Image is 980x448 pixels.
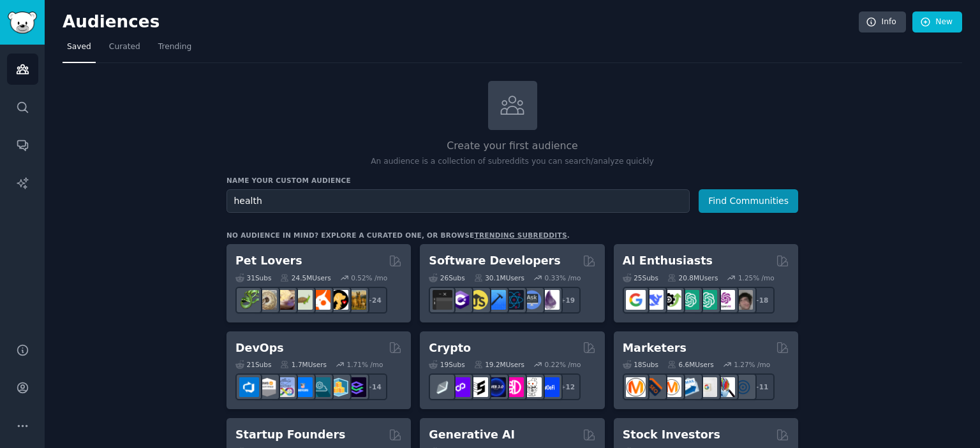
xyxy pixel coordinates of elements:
h2: Audiences [63,12,859,33]
img: googleads [697,377,717,397]
a: New [912,11,962,33]
img: dogbreed [346,290,366,310]
div: + 14 [360,373,387,400]
div: 19.2M Users [474,360,524,369]
div: + 11 [748,373,775,400]
img: bigseo [644,377,664,397]
img: software [433,290,452,310]
a: Info [859,11,906,33]
img: AWS_Certified_Experts [257,377,277,397]
div: 18 Sub s [623,360,658,369]
div: 1.27 % /mo [734,360,770,369]
img: GoogleGeminiAI [626,290,646,310]
img: AskComputerScience [522,290,542,310]
img: AskMarketing [662,377,681,397]
img: herpetology [239,290,259,310]
img: reactnative [504,290,524,310]
a: Saved [63,37,96,63]
div: 0.33 % /mo [545,273,581,282]
img: PlatformEngineers [346,377,366,397]
img: ethstaker [468,377,488,397]
img: AItoolsCatalog [662,290,681,310]
div: 30.1M Users [474,273,524,282]
h2: Stock Investors [623,427,720,443]
img: chatgpt_promptDesign [679,290,699,310]
img: DeepSeek [644,290,664,310]
img: cockatiel [311,290,330,310]
button: Find Communities [699,189,798,213]
img: MarketingResearch [715,377,735,397]
div: + 24 [360,287,387,314]
h2: Software Developers [429,253,560,269]
h2: AI Enthusiasts [623,253,713,269]
img: chatgpt_prompts_ [697,290,717,310]
img: elixir [540,290,560,310]
img: defi_ [540,377,560,397]
img: CryptoNews [522,377,542,397]
h2: Crypto [429,340,471,356]
div: + 19 [554,287,581,314]
img: PetAdvice [329,290,348,310]
h2: Create your first audience [226,138,798,154]
div: 1.7M Users [280,360,327,369]
span: Curated [109,41,140,53]
img: azuredevops [239,377,259,397]
div: 19 Sub s [429,360,464,369]
img: web3 [486,377,506,397]
img: GummySearch logo [8,11,37,34]
h2: DevOps [235,340,284,356]
img: aws_cdk [329,377,348,397]
a: Trending [154,37,196,63]
p: An audience is a collection of subreddits you can search/analyze quickly [226,156,798,168]
img: iOSProgramming [486,290,506,310]
input: Pick a short name, like "Digital Marketers" or "Movie-Goers" [226,189,690,213]
div: 31 Sub s [235,273,271,282]
span: Trending [158,41,191,53]
img: DevOpsLinks [293,377,313,397]
img: ballpython [257,290,277,310]
div: 0.22 % /mo [545,360,581,369]
img: leopardgeckos [275,290,295,310]
h2: Generative AI [429,427,515,443]
h2: Pet Lovers [235,253,302,269]
div: No audience in mind? Explore a curated one, or browse . [226,231,570,240]
img: Docker_DevOps [275,377,295,397]
div: + 12 [554,373,581,400]
img: content_marketing [626,377,646,397]
a: Curated [105,37,145,63]
div: 20.8M Users [667,273,718,282]
h2: Marketers [623,340,687,356]
span: Saved [67,41,91,53]
div: 1.71 % /mo [347,360,383,369]
img: turtle [293,290,313,310]
div: 26 Sub s [429,273,464,282]
div: 24.5M Users [280,273,330,282]
div: + 18 [748,287,775,314]
div: 0.52 % /mo [351,273,387,282]
h2: Startup Founders [235,427,345,443]
img: csharp [450,290,470,310]
img: learnjavascript [468,290,488,310]
img: OnlineMarketing [733,377,753,397]
h3: Name your custom audience [226,176,798,185]
img: platformengineering [311,377,330,397]
div: 6.6M Users [667,360,714,369]
img: ArtificalIntelligence [733,290,753,310]
img: ethfinance [433,377,452,397]
img: defiblockchain [504,377,524,397]
img: OpenAIDev [715,290,735,310]
div: 21 Sub s [235,360,271,369]
div: 1.25 % /mo [738,273,775,282]
div: 25 Sub s [623,273,658,282]
a: trending subreddits [474,231,567,239]
img: Emailmarketing [679,377,699,397]
img: 0xPolygon [450,377,470,397]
